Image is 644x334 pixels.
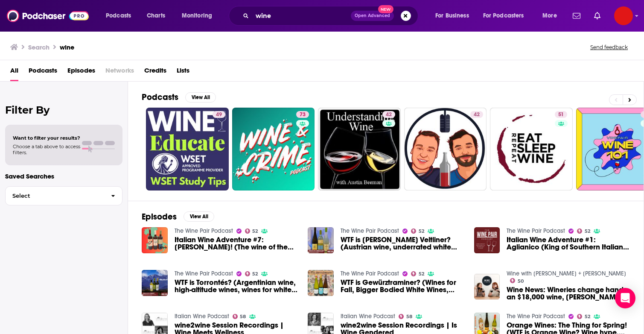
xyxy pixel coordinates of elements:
a: All [10,64,18,81]
button: open menu [536,9,568,23]
span: Select [6,193,104,199]
span: 51 [558,111,564,119]
a: 49 [213,111,225,118]
span: 42 [474,111,480,119]
span: Italian Wine Adventure #7: [PERSON_NAME]! (The wine of the gods, the oldest continually produced ... [175,236,298,251]
a: 73 [232,108,315,190]
a: The Wine Pair Podcast [507,227,565,234]
a: WTF is Torrontés? (Argentinian wine, high-altitude wines, wines for white wine lovers - and maybe... [175,279,298,293]
span: 52 [585,315,590,319]
a: 42 [404,108,487,190]
span: Monitoring [182,10,212,22]
span: Open Advanced [355,14,390,18]
span: Charts [147,10,165,22]
h2: Podcasts [142,92,178,103]
a: 42 [318,108,401,190]
div: Search podcasts, credits, & more... [237,6,426,26]
span: Episodes [67,64,95,81]
span: More [542,10,557,22]
button: Send feedback [588,44,630,51]
button: open menu [429,9,480,23]
a: The Wine Pair Podcast [507,313,565,320]
span: Wine News: Wineries change hands, an $18,000 wine, [PERSON_NAME] wine awards, Aldi tricks high so... [507,286,630,301]
span: 50 [518,279,524,283]
span: For Podcasters [483,10,524,22]
a: The Wine Pair Podcast [341,270,399,277]
span: 49 [216,111,222,119]
a: 73 [296,111,309,118]
a: 58 [399,314,412,319]
span: 42 [386,111,392,119]
button: open menu [176,9,223,23]
span: Networks [105,64,134,81]
a: WTF is Gewürztraminer? (Wines for Fall, Bigger Bodied White Wines, Spicy White Wine, Sweet Wine, ... [308,270,334,296]
img: User Profile [614,6,633,25]
span: New [378,5,393,13]
span: 58 [240,315,246,319]
a: Italian Wine Adventure #7: Cirò! (The wine of the gods, the oldest continually produced wine, a w... [175,236,298,251]
a: The Wine Pair Podcast [341,227,399,234]
button: View All [184,211,214,222]
input: Search podcasts, credits, & more... [252,9,351,23]
button: Show profile menu [614,6,633,25]
a: Credits [144,64,166,81]
a: Show notifications dropdown [569,9,584,23]
div: Open Intercom Messenger [615,288,635,308]
button: View All [185,92,216,103]
span: Logged in as DoubleForte [614,6,633,25]
a: Italian Wine Podcast [175,313,229,320]
a: 51 [490,108,573,190]
button: Open AdvancedNew [351,11,394,21]
a: 50 [510,278,524,283]
img: Wine News: Wineries change hands, an $18,000 wine, Halliday wine awards, Aldi tricks high society... [474,274,500,300]
span: 52 [585,229,590,233]
a: Show notifications dropdown [591,9,604,23]
h3: wine [60,43,74,51]
button: open menu [100,9,142,23]
h2: Filter By [5,104,122,116]
a: Lists [177,64,189,81]
a: PodcastsView All [142,92,216,103]
a: EpisodesView All [142,211,214,222]
img: WTF is Torrontés? (Argentinian wine, high-altitude wines, wines for white wine lovers - and maybe... [142,270,168,296]
a: 42 [382,111,395,118]
a: 49 [146,108,229,190]
span: 73 [300,111,306,119]
img: WTF is Grüner Veltliner? (Austrian wine, underrated white wine, rich and spicy white wine, great ... [308,227,334,253]
span: Want to filter your results? [13,135,80,141]
a: 52 [245,271,258,276]
a: The Wine Pair Podcast [175,270,233,277]
img: Italian Wine Adventure #1: Aglianico (King of Southern Italian wines, learning Italian wine, wine... [474,227,500,253]
a: Wine with Meg + Mel [507,270,626,277]
a: Italian Wine Podcast [341,313,395,320]
a: 52 [245,229,258,234]
a: WTF is Grüner Veltliner? (Austrian wine, underrated white wine, rich and spicy white wine, great ... [341,236,464,251]
a: 52 [577,314,590,319]
button: Select [5,186,122,205]
a: 52 [411,271,424,276]
span: For Business [435,10,469,22]
span: 52 [419,229,424,233]
img: Podchaser - Follow, Share and Rate Podcasts [7,8,89,24]
a: Wine News: Wineries change hands, an $18,000 wine, Halliday wine awards, Aldi tricks high society... [507,286,630,301]
a: Italian Wine Adventure #1: Aglianico (King of Southern Italian wines, learning Italian wine, wine... [507,236,630,251]
button: open menu [478,9,536,23]
h2: Episodes [142,211,177,222]
span: 52 [252,272,258,276]
span: Podcasts [29,64,57,81]
a: 52 [411,229,424,234]
a: WTF is Gewürztraminer? (Wines for Fall, Bigger Bodied White Wines, Spicy White Wine, Sweet Wine, ... [341,279,464,293]
img: Italian Wine Adventure #7: Cirò! (The wine of the gods, the oldest continually produced wine, a w... [142,227,168,253]
span: Choose a tab above to access filters. [13,144,80,155]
